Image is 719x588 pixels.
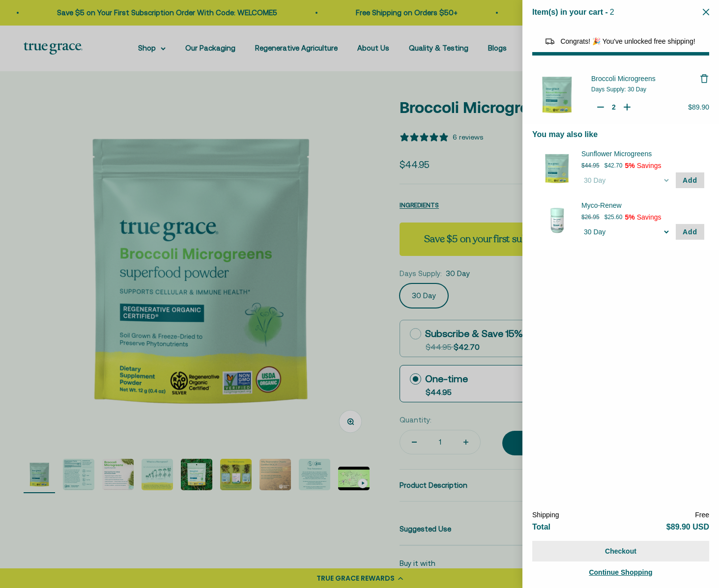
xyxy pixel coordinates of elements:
[532,523,550,531] span: Total
[581,149,692,159] span: Sunflower Microgreens
[699,74,709,84] button: Remove Broccoli Microgreens
[676,224,704,240] button: Add
[609,102,619,112] input: Quantity for Broccoli Microgreens
[625,162,634,169] span: 5%
[591,75,656,83] span: Broccoli Microgreens
[581,161,600,170] p: $44.95
[695,511,709,519] span: Free
[544,35,556,47] img: Reward bar icon image
[666,523,709,531] span: $89.90 USD
[683,176,697,184] span: Add
[591,74,699,84] a: Broccoli Microgreens
[532,566,709,578] a: Continue Shopping
[581,200,704,210] div: Myco-Renew
[604,212,623,222] p: $25.60
[703,7,709,17] button: Close
[591,86,646,93] span: Days Supply: 30 Day
[610,8,614,16] span: 2
[625,213,634,221] span: 5%
[560,37,695,45] span: Congrats! 🎉 You've unlocked free shipping!
[683,228,697,236] span: Add
[537,200,576,240] img: 30 Day
[637,162,661,169] span: Savings
[581,149,704,159] div: Sunflower Microgreens
[688,103,709,111] span: $89.90
[532,511,559,519] span: Shipping
[581,200,692,210] span: Myco-Renew
[532,70,581,119] img: Broccoli Microgreens - 30 Day
[637,213,661,221] span: Savings
[532,541,709,561] button: Checkout
[604,161,623,170] p: $42.70
[537,149,576,188] img: 30 Day
[532,130,598,139] span: You may also like
[581,212,600,222] p: $26.95
[589,568,652,576] span: Continue Shopping
[676,172,704,188] button: Add
[532,8,608,16] span: Item(s) in your cart -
